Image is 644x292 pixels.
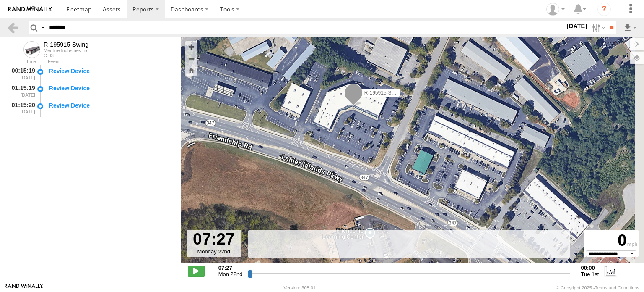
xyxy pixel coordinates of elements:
div: 0 [585,231,637,250]
button: Zoom Home [185,64,197,76]
div: Review Device [49,84,173,92]
label: [DATE] [565,21,589,31]
label: Export results as... [623,21,637,34]
i: ? [597,3,611,16]
strong: 00:00 [581,265,599,271]
span: Tue 1st Feb 2000 [581,271,599,277]
strong: 07:27 [218,265,243,271]
div: Version: 308.01 [284,285,316,290]
div: © Copyright 2025 - [556,285,639,290]
div: Time [7,60,36,64]
a: Terms and Conditions [595,285,639,290]
label: Search Query [39,21,46,34]
a: Back to previous Page [7,21,19,34]
div: Idaliz Kaminski [543,3,568,16]
a: Visit our Website [5,284,43,292]
button: Zoom in [185,41,197,53]
div: C-03 [44,53,88,58]
div: Review Device [49,67,173,75]
div: Event [48,60,181,64]
button: Zoom out [185,53,197,64]
label: Search Filter Options [589,21,607,34]
img: rand-logo.svg [8,6,52,12]
div: 01:15:20 [DATE] [7,100,36,116]
span: Mon 22nd Sep 2025 [218,271,243,277]
div: Review Device [49,102,173,109]
label: Play/Stop [188,266,205,276]
span: R-195915-Swing [364,90,402,96]
div: R-195915-Swing - View Asset History [44,41,88,48]
div: 00:15:19 [DATE] [7,66,36,82]
div: Medline Industries Inc [44,48,88,53]
div: 01:15:19 [DATE] [7,83,36,99]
